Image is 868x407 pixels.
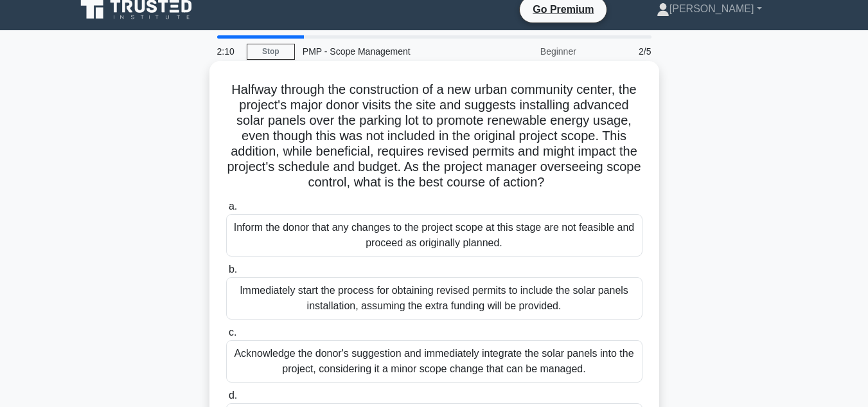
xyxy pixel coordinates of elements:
[525,1,601,17] a: Go Premium
[226,340,642,383] div: Acknowledge the donor's suggestion and immediately integrate the solar panels into the project, c...
[584,39,659,64] div: 2/5
[225,82,644,191] h5: Halfway through the construction of a new urban community center, the project's major donor visit...
[226,277,642,320] div: Immediately start the process for obtaining revised permits to include the solar panels installat...
[295,39,472,64] div: PMP - Scope Management
[209,39,247,64] div: 2:10
[247,44,295,60] a: Stop
[226,214,642,257] div: Inform the donor that any changes to the project scope at this stage are not feasible and proceed...
[229,201,237,212] span: a.
[229,264,237,275] span: b.
[229,390,237,401] span: d.
[229,327,236,338] span: c.
[472,39,584,64] div: Beginner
